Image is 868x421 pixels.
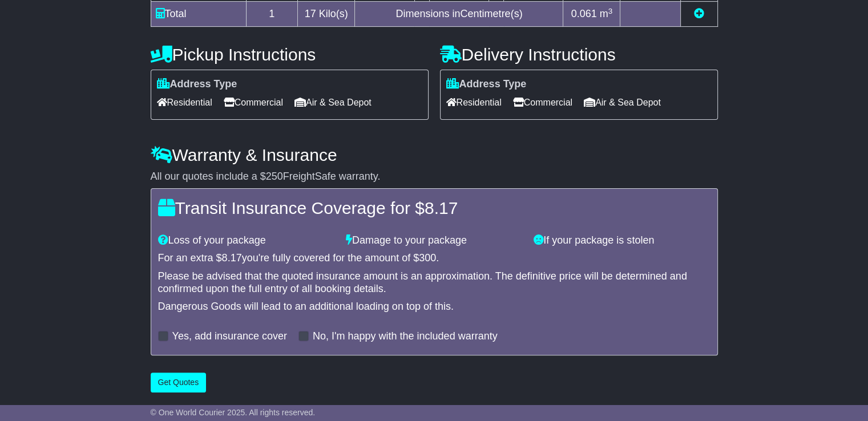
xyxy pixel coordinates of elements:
span: Air & Sea Depot [294,94,372,111]
td: 1 [246,2,297,27]
td: Dimensions in Centimetre(s) [355,2,563,27]
div: For an extra $ you're fully covered for the amount of $ . [158,252,710,265]
h4: Transit Insurance Coverage for $ [158,199,710,217]
h4: Delivery Instructions [440,45,718,64]
label: Address Type [157,78,237,91]
td: Total [151,2,246,27]
label: Address Type [446,78,527,91]
div: All our quotes include a $ FreightSafe warranty. [151,171,718,183]
div: Damage to your package [340,234,528,247]
span: 0.061 [571,8,597,19]
span: 300 [419,252,436,264]
span: 250 [266,171,283,182]
span: Commercial [513,94,572,111]
label: Yes, add insurance cover [172,330,287,343]
span: 8.17 [425,199,458,217]
div: Loss of your package [152,234,340,247]
h4: Warranty & Insurance [151,145,718,164]
div: If your package is stolen [528,234,716,247]
sup: 3 [608,7,613,15]
span: Air & Sea Depot [584,94,661,111]
div: Please be advised that the quoted insurance amount is an approximation. The definitive price will... [158,270,710,295]
button: Get Quotes [151,373,207,392]
span: © One World Courier 2025. All rights reserved. [151,408,316,417]
a: Add new item [694,8,704,19]
td: Kilo(s) [297,2,355,27]
h4: Pickup Instructions [151,45,429,64]
label: No, I'm happy with the included warranty [313,330,498,343]
span: m [600,8,613,19]
div: Dangerous Goods will lead to an additional loading on top of this. [158,301,710,313]
span: Commercial [224,94,283,111]
span: Residential [157,94,212,111]
span: 8.17 [222,252,242,264]
span: Residential [446,94,502,111]
span: 17 [305,8,316,19]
